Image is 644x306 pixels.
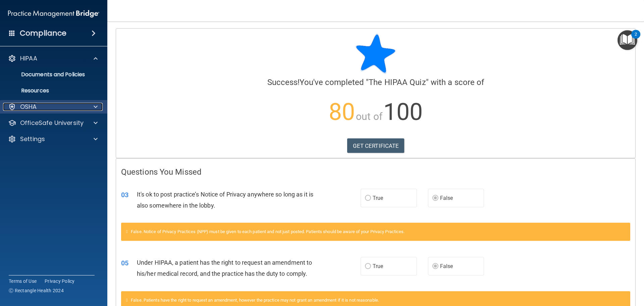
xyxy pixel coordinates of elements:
[618,30,637,50] button: Open Resource Center, 2 new notifications
[131,229,405,234] span: False. Notice of Privacy Practices (NPP) must be given to each patient and not just posted. Patie...
[137,259,312,277] span: Under HIPAA, a patient has the right to request an amendment to his/her medical record, and the p...
[329,98,355,126] span: 80
[8,135,98,143] a: Settings
[9,287,64,294] span: Ⓒ Rectangle Health 2024
[8,54,98,62] a: HIPAA
[137,191,313,209] span: It's ok to post practice’s Notice of Privacy anywhere so long as it is also somewhere in the lobby.
[4,87,96,94] p: Resources
[131,298,379,303] span: False. Patients have the right to request an amendment, however the practice may not grant an ame...
[8,119,98,127] a: OfficeSafe University
[45,278,75,285] a: Privacy Policy
[267,78,300,87] span: Success!
[356,34,396,74] img: blue-star-rounded.9d042014.png
[373,263,383,269] span: True
[8,7,99,20] img: PMB logo
[121,78,630,87] h4: You've completed " " with a score of
[432,196,438,201] input: False
[369,78,426,87] span: The HIPAA Quiz
[20,29,66,38] h4: Compliance
[440,263,453,269] span: False
[20,103,37,111] p: OSHA
[8,103,98,111] a: OSHA
[365,196,371,201] input: True
[4,71,96,78] p: Documents and Policies
[9,278,37,285] a: Terms of Use
[373,195,383,201] span: True
[20,54,37,62] p: HIPAA
[20,135,45,143] p: Settings
[347,138,405,153] a: GET CERTIFICATE
[121,259,128,267] span: 05
[440,195,453,201] span: False
[356,111,382,122] span: out of
[121,168,630,176] h4: Questions You Missed
[383,98,423,126] span: 100
[20,119,84,127] p: OfficeSafe University
[432,264,438,269] input: False
[635,34,637,43] div: 2
[121,191,128,199] span: 03
[365,264,371,269] input: True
